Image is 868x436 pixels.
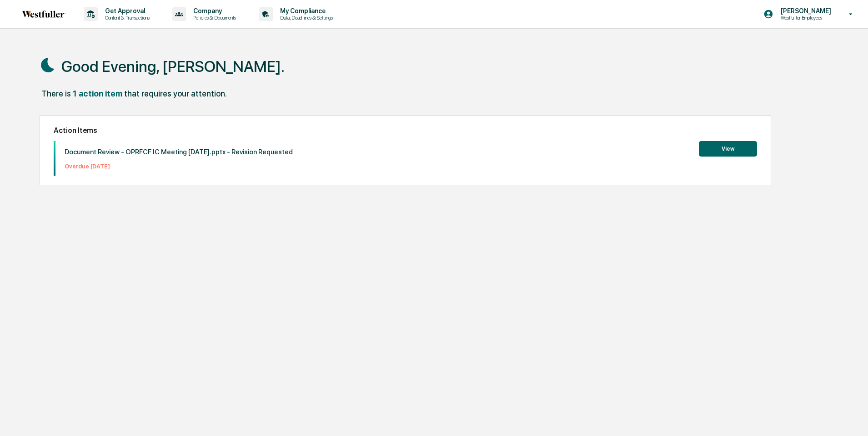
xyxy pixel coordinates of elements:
p: Content & Transactions [98,15,154,21]
p: Westfuller Employees [773,15,836,21]
p: [PERSON_NAME] [773,7,836,15]
p: Policies & Documents [186,15,241,21]
p: Company [186,7,241,15]
p: Get Approval [98,7,154,15]
p: Overdue: [DATE] [65,163,293,170]
p: My Compliance [273,7,337,15]
h2: Action Items [54,126,757,135]
h1: Good Evening, [PERSON_NAME]. [61,57,285,76]
div: There is [41,89,71,98]
div: that requires your attention. [124,89,227,98]
div: 1 action item [73,89,122,98]
p: Data, Deadlines & Settings [273,15,337,21]
img: logo [22,10,65,18]
a: View [699,144,757,152]
p: Document Review - OPRFCF IC Meeting [DATE].pptx - Revision Requested [65,148,293,156]
button: View [699,141,757,157]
